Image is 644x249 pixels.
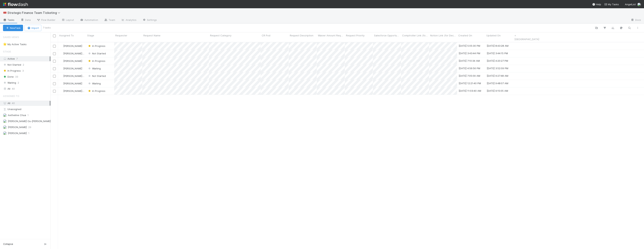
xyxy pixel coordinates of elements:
[3,113,7,117] img: avatar_103f69d0-f655-4f4f-bc28-f3abe7034599.png
[3,68,21,73] span: In Progress
[625,3,636,6] span: AngelList
[458,34,472,37] span: Created On
[60,59,63,62] img: avatar_aa4fbed5-f21b-48f3-8bdd-57047a9d59de.png
[487,44,508,48] div: [DATE] 8:43:28 AM
[101,17,118,23] a: Team
[28,113,29,118] span: 1
[3,62,21,67] span: Not Started
[88,89,105,93] div: In Progress
[88,52,106,55] span: Not Started
[60,52,84,55] div: [PERSON_NAME] Ou-[PERSON_NAME]
[53,82,56,85] input: Toggle Row Selected
[3,33,19,41] span: Saved Views
[3,131,7,135] img: avatar_022c235f-155a-4f12-b426-9592538e9d6c.png
[15,74,18,79] span: 33
[118,17,139,23] a: Analytics
[37,18,55,22] span: Flow Builder
[88,82,101,85] span: Waiting
[25,25,41,31] button: Import
[592,2,601,6] div: Help
[487,89,508,93] div: [DATE] 9:15:05 AM
[53,75,56,78] input: Toggle Row Selected
[88,74,106,77] span: Not Started
[88,89,105,92] span: In Progress
[459,51,480,55] div: [DATE] 3:43:44 PM
[3,86,50,91] div: All
[486,34,501,37] span: Updated On
[115,34,127,37] span: Requester
[87,34,94,37] span: Stage
[210,34,231,37] span: Request Category
[18,17,34,23] a: Data
[3,48,11,55] span: Stage
[3,74,14,79] span: Done
[63,67,82,70] span: [PERSON_NAME]
[604,2,619,6] a: My Tasks
[88,52,106,55] div: Not Started
[88,74,106,78] div: Not Started
[53,90,56,93] input: Toggle Row Selected
[139,17,160,23] a: Settings
[290,34,313,37] span: Request Description
[487,81,508,85] div: [DATE] 9:48:07 AM
[60,44,63,47] img: avatar_aa4fbed5-f21b-48f3-8bdd-57047a9d59de.png
[3,11,7,14] span: 🎟️
[60,89,84,93] div: [PERSON_NAME] Ou-[PERSON_NAME]
[459,74,480,78] div: [DATE] 7:05:09 AM
[60,52,63,55] img: avatar_0645ba0f-c375-49d5-b2e7-231debf65fc8.png
[23,62,24,67] span: 2
[8,114,26,117] span: Aetheline Chua
[8,132,27,135] span: [PERSON_NAME]
[487,66,508,70] div: [DATE] 3:52:09 PM
[487,59,508,63] div: [DATE] 4:20:27 PM
[3,119,7,123] img: avatar_0645ba0f-c375-49d5-b2e7-231debf65fc8.png
[3,242,13,246] span: Collapse
[318,34,344,37] span: Waiver Amount Requested
[63,52,106,55] span: [PERSON_NAME] Ou-[PERSON_NAME]
[12,102,15,105] span: 40
[34,17,58,23] a: Flow Builder
[262,34,270,37] span: CR Pod
[12,86,15,91] span: 40
[3,43,7,46] span: ⭐
[3,107,50,112] div: Unassigned
[60,89,63,92] img: avatar_0645ba0f-c375-49d5-b2e7-231debf65fc8.png
[3,56,50,61] div: Active
[3,42,27,47] div: My Active Tasks
[3,92,19,100] span: Assigned To
[53,52,56,55] input: Toggle Row Selected
[88,59,105,62] span: In Progress
[60,67,82,70] div: [PERSON_NAME]
[3,80,16,85] span: Waiting
[88,59,105,63] div: In Progress
[88,44,105,48] div: In Progress
[60,74,84,78] div: [PERSON_NAME] Ou-[PERSON_NAME]
[3,25,23,31] button: NewTask
[7,11,62,15] span: Strategic Finance Team Ticketing
[3,101,50,106] div: All
[63,74,106,77] span: [PERSON_NAME] Ou-[PERSON_NAME]
[88,44,105,47] span: In Progress
[22,68,24,73] span: 3
[628,17,644,23] a: Docs
[459,44,480,48] div: [DATE] 5:05:30 PM
[53,60,56,63] input: Toggle Row Selected
[487,51,508,55] div: [DATE] 3:44:15 PM
[59,34,74,37] span: Assigned To
[637,3,641,6] img: avatar_aa4fbed5-f21b-48f3-8bdd-57047a9d59de.png
[63,89,106,92] span: [PERSON_NAME] Ou-[PERSON_NAME]
[60,59,82,63] div: [PERSON_NAME]
[8,120,51,123] span: [PERSON_NAME] Ou-[PERSON_NAME]
[604,3,619,6] span: My Tasks
[3,1,28,7] img: logo-inverted-e16ddd16eac7371096b0.svg
[60,82,82,85] div: [PERSON_NAME]
[88,67,101,70] span: Waiting
[63,59,82,62] span: [PERSON_NAME]
[18,80,19,85] span: 2
[43,26,51,29] small: 7 tasks
[28,131,29,136] span: 1
[28,125,31,130] span: 29
[459,59,480,63] div: [DATE] 7:10:34 AM
[60,74,63,77] img: avatar_0645ba0f-c375-49d5-b2e7-231debf65fc8.png
[63,44,82,47] span: [PERSON_NAME]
